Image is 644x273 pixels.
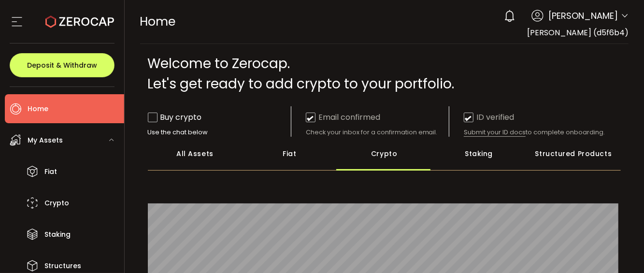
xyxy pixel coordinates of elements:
span: Deposit & Withdraw [27,62,97,69]
div: Crypto [337,137,431,171]
span: [PERSON_NAME] [548,9,618,22]
span: [PERSON_NAME] (d5f6b4) [527,27,629,38]
span: My Assets [28,133,63,147]
span: Crypto [44,196,69,210]
span: Staking [44,228,71,242]
div: All Assets [148,137,243,171]
button: Deposit & Withdraw [10,53,114,77]
span: Home [140,13,176,30]
div: Check your inbox for a confirmation email. [306,128,449,137]
iframe: Chat Widget [531,169,644,273]
div: Email confirmed [306,111,380,123]
span: Home [28,102,48,116]
div: Welcome to Zerocap. Let's get ready to add crypto to your portfolio. [148,54,621,94]
span: Structures [44,259,81,273]
div: Staking [431,137,526,171]
div: to complete onboarding. [464,128,607,137]
span: Submit your ID docs [464,128,526,137]
div: ID verified [464,111,514,123]
span: Fiat [44,165,57,179]
div: Buy crypto [148,111,202,123]
div: Fiat [242,137,337,171]
div: Use the chat below [148,128,291,137]
div: Structured Products [526,137,621,171]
